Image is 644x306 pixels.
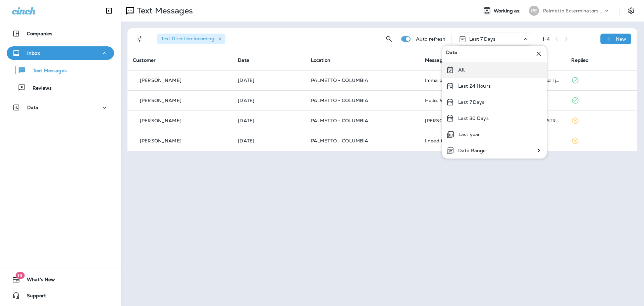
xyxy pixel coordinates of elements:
span: 19 [15,272,24,279]
p: Aug 11, 2025 09:20 AM [238,118,300,123]
div: Jason, I had an appointment today at 4933 w liberty park Cir 29405. I see someone at the house al... [425,118,561,123]
p: Aug 11, 2025 07:14 AM [238,138,300,143]
div: 1 - 4 [542,36,550,42]
p: Aug 13, 2025 01:45 PM [238,78,300,83]
button: Data [7,101,114,114]
div: Imma pay now so if it's not showing on the site should I just call u. Im sorry I may have asked t... [425,78,561,83]
span: Location [311,57,330,63]
span: Replied [571,57,589,63]
p: Aug 13, 2025 09:42 AM [238,98,300,103]
span: PALMETTO - COLUMBIA [311,118,369,124]
button: 19What's New [7,273,114,286]
p: Date Range [458,148,486,153]
p: Reviews [26,85,52,92]
span: Customer [133,57,156,63]
span: Date [446,50,458,58]
button: Search Messages [382,32,396,46]
button: Settings [625,5,637,17]
p: Text Messages [134,6,193,16]
button: Support [7,289,114,302]
button: Reviews [7,81,114,95]
span: PALMETTO - COLUMBIA [311,97,369,103]
p: New [616,36,626,42]
p: Last 30 Days [458,116,489,121]
p: Auto refresh [416,36,446,42]
span: Date [238,57,249,63]
button: Collapse Sidebar [100,4,118,17]
p: All [458,67,465,73]
div: Hello. What property and owner is this for? [425,98,561,103]
p: Palmetto Exterminators LLC [543,8,603,13]
p: Inbox [27,50,40,56]
button: Companies [7,27,114,40]
div: I need to set up termite bond [425,138,561,143]
p: Last 7 Days [458,99,485,105]
p: Last year [459,132,480,137]
p: [PERSON_NAME] [140,98,181,103]
p: [PERSON_NAME] [140,118,181,123]
p: Text Messages [26,68,67,74]
span: PALMETTO - COLUMBIA [311,138,369,144]
p: [PERSON_NAME] [140,78,181,83]
p: [PERSON_NAME] [140,138,181,143]
span: Working as: [494,8,522,14]
div: PE [529,6,539,16]
p: Last 24 Hours [458,83,491,89]
p: Companies [27,31,52,36]
span: Message [425,57,445,63]
button: Inbox [7,46,114,60]
span: Text Direction : Incoming [161,36,214,42]
span: PALMETTO - COLUMBIA [311,77,369,83]
p: Last 7 Days [469,36,496,42]
span: Support [20,293,46,301]
p: Data [27,105,39,110]
div: Text Direction:Incoming [157,34,225,44]
button: Filters [133,32,146,46]
button: Text Messages [7,63,114,77]
span: What's New [20,277,55,285]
